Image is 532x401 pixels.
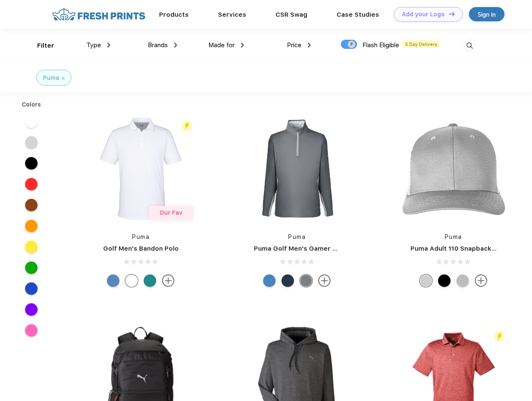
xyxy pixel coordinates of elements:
img: flash_active_toggle.svg [494,331,505,342]
img: desktop_search.svg [463,39,476,53]
img: more.svg [318,274,331,287]
a: Puma [132,233,149,240]
img: fo%20logo%202.webp [50,7,148,22]
div: Colors [15,100,48,109]
img: func=resize&h=266 [398,113,509,224]
img: dropdown.png [308,43,311,48]
div: Pma Blk Pma Blk [438,274,451,287]
a: Products [159,11,189,18]
div: Quiet Shade [300,274,312,287]
img: func=resize&h=266 [241,113,352,224]
img: dropdown.png [107,43,110,48]
div: Bright Cobalt [263,274,276,287]
img: more.svg [475,274,487,287]
span: Made for [208,41,235,49]
img: more.svg [162,274,175,287]
img: dropdown.png [174,43,177,48]
a: Sign in [469,7,504,21]
img: flash_active_toggle.svg [181,120,193,132]
div: Bright White [125,274,138,287]
span: Type [86,41,101,49]
span: Price [287,41,301,49]
a: Puma [288,233,306,240]
div: Sign in [478,10,496,19]
img: DT [449,12,455,16]
img: func=resize&h=266 [85,113,196,224]
div: Green Lagoon [144,274,156,287]
div: Puma [43,74,59,82]
div: Add your Logo [402,11,445,18]
div: Filter [37,41,54,51]
div: Quarry Brt Whit [420,274,432,287]
img: filter_cancel.svg [62,77,65,80]
a: Services [218,11,246,18]
img: dropdown.png [241,43,244,48]
a: Golf Men's Bandon Polo [103,245,179,252]
a: Puma Golf Men's Gamer Golf Quarter-Zip [254,245,386,252]
a: Puma [445,233,462,240]
div: Lake Blue [107,274,119,287]
span: Brands [148,41,168,49]
span: 5 Day Delivery [403,41,440,48]
span: Our Fav [160,209,182,216]
a: CSR Swag [276,11,307,18]
div: Navy Blazer [281,274,294,287]
div: Quarry with Brt Whit [456,274,469,287]
span: Flash Eligible [362,41,399,49]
